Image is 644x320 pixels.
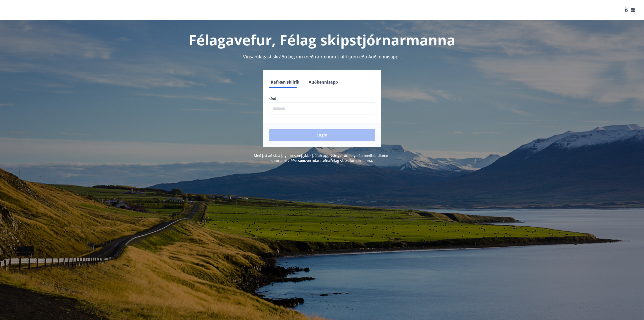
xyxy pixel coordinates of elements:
button: Rafræn skilríki [269,76,303,88]
h1: Félagavefur, Félag skipstjórnarmanna [147,30,497,49]
button: ÍS [622,6,638,15]
span: Vinsamlegast skráðu þig inn með rafrænum skilríkjum eða Auðkennisappi. [243,54,401,60]
span: Með því að skrá þig inn samþykkir þú að upplýsingar um þig séu meðhöndlaðar í samræmi við Félag s... [254,153,390,163]
a: Persónuverndarstefna [293,158,330,163]
label: Sími [269,96,375,101]
button: Auðkennisapp [307,76,340,88]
